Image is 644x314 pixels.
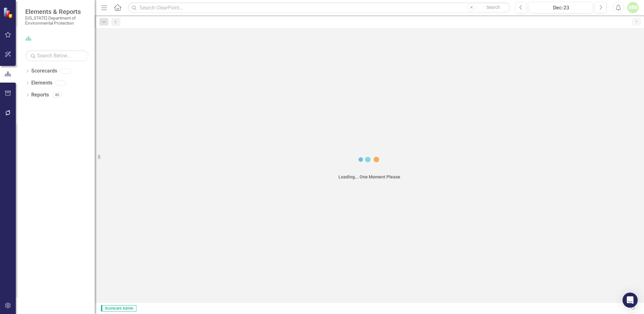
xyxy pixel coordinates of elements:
[477,3,509,12] button: Search
[531,4,591,12] div: Dec-23
[31,79,52,87] a: Elements
[101,305,136,311] span: Scorecard Admin
[25,8,88,15] span: Elements & Reports
[623,293,638,308] div: Open Intercom Messenger
[128,2,510,13] input: Search ClearPoint...
[338,174,400,180] div: Loading... One Moment Please
[529,2,593,13] button: Dec-23
[52,92,62,98] div: 46
[25,15,88,26] small: [US_STATE] Department of Environmental Protection
[31,91,49,99] a: Reports
[486,5,500,10] span: Search
[31,67,57,75] a: Scorecards
[3,7,14,18] img: ClearPoint Strategy
[627,2,639,13] button: MM
[25,50,88,61] input: Search Below...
